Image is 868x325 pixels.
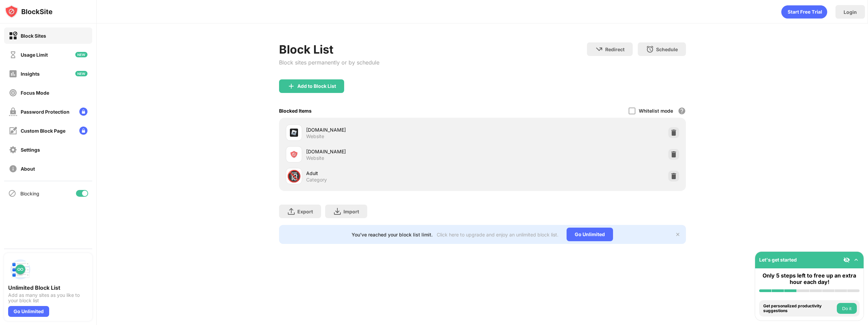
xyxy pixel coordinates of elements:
img: new-icon.svg [75,52,87,57]
div: Go Unlimited [8,306,49,317]
div: Whitelist mode [639,108,673,114]
div: Adult [306,170,482,177]
div: Block sites permanently or by schedule [279,59,379,66]
img: focus-off.svg [9,89,17,97]
div: Click here to upgrade and enjoy an unlimited block list. [437,232,558,237]
img: lock-menu.svg [79,127,87,135]
div: Redirect [605,46,625,52]
img: settings-off.svg [9,146,17,154]
div: About [21,166,35,172]
div: Custom Block Page [21,128,65,134]
div: Unlimited Block List [8,284,88,291]
div: [DOMAIN_NAME] [306,126,482,133]
img: lock-menu.svg [79,108,87,116]
div: Block List [279,42,379,56]
img: omni-setup-toggle.svg [853,256,860,263]
img: insights-off.svg [9,70,17,78]
div: Schedule [656,46,678,52]
div: Focus Mode [21,90,49,96]
div: Blocked Items [279,108,312,114]
div: animation [781,5,827,19]
img: x-button.svg [675,232,680,237]
img: password-protection-off.svg [9,108,17,116]
div: Website [306,155,324,161]
img: about-off.svg [9,165,17,173]
img: new-icon.svg [75,71,87,76]
div: Only 5 steps left to free up an extra hour each day! [759,272,860,285]
div: Export [297,209,313,214]
div: Let's get started [759,257,797,263]
img: blocking-icon.svg [8,189,16,197]
div: Get personalized productivity suggestions [763,304,835,313]
div: Insights [21,71,40,77]
div: Category [306,177,327,183]
div: Usage Limit [21,52,48,58]
img: push-block-list.svg [8,257,33,282]
div: Password Protection [21,109,70,115]
img: eye-not-visible.svg [843,256,850,263]
img: time-usage-off.svg [9,51,17,59]
div: Block Sites [21,33,46,39]
div: You’ve reached your block list limit. [352,232,433,237]
img: favicons [290,129,298,137]
img: customize-block-page-off.svg [9,127,17,135]
img: favicons [290,150,298,158]
div: Settings [21,147,40,153]
div: Add as many sites as you like to your block list [8,292,88,303]
button: Do it [837,303,857,314]
div: Go Unlimited [567,228,613,241]
img: block-on.svg [9,32,17,40]
div: Login [844,9,857,15]
div: Add to Block List [297,83,336,89]
div: [DOMAIN_NAME] [306,148,482,155]
div: Import [343,209,359,214]
div: Website [306,133,324,139]
div: Blocking [20,191,39,196]
img: logo-blocksite.svg [5,5,53,18]
div: 🔞 [287,169,301,183]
